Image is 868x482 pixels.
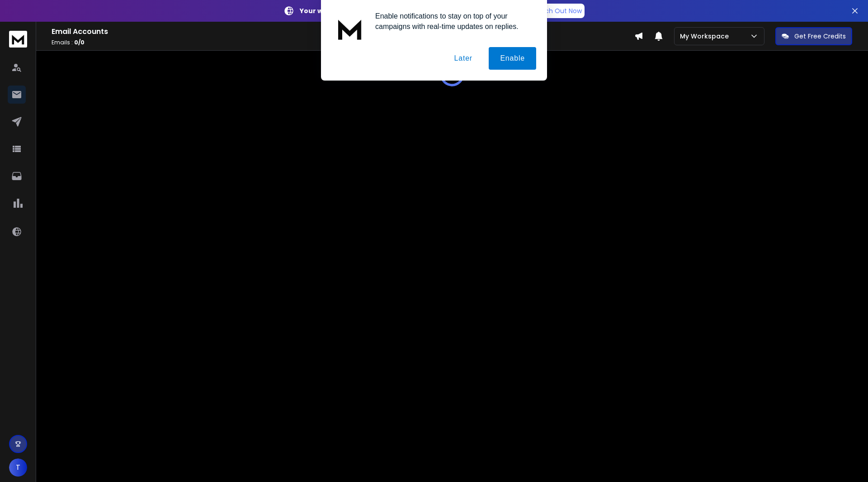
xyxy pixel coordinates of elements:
[368,11,536,32] div: Enable notifications to stay on top of your campaigns with real-time updates on replies.
[443,47,483,70] button: Later
[489,47,536,70] button: Enable
[332,11,368,47] img: notification icon
[9,458,27,477] button: T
